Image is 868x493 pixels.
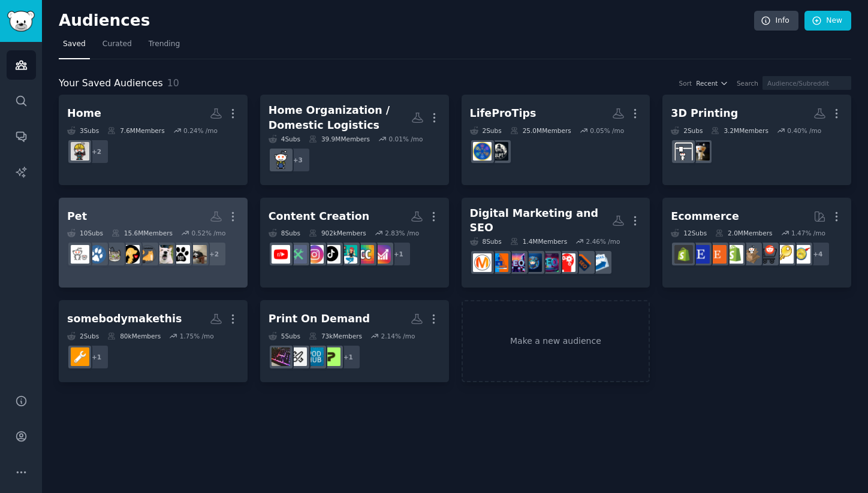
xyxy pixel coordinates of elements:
div: 7.6M Members [107,126,164,135]
img: UnethicalLifeProTips [490,142,508,161]
div: + 1 [336,344,361,370]
div: + 1 [386,241,411,267]
img: CatAdvice [138,245,156,264]
img: cats [104,245,123,264]
img: contentcreation [288,245,307,264]
a: Content Creation8Subs902kMembers2.83% /mo+1InstagramGrowthTipsContentCreatorsinfluencermarketingT... [260,198,449,288]
img: LifeProTips [473,142,492,161]
div: 8 Sub s [470,237,502,246]
div: 0.24 % /mo [183,126,218,135]
img: TikTokMarketing [322,245,340,264]
img: DIY [272,150,290,169]
img: TechSEO [557,253,575,272]
div: 1.47 % /mo [791,229,825,237]
div: 2 Sub s [470,126,502,135]
img: InstagramMarketing [305,245,324,264]
span: Trending [149,39,180,50]
div: Sort [679,79,692,87]
input: Audience/Subreddit [762,76,851,90]
div: Content Creation [269,209,369,224]
div: 80k Members [107,332,161,340]
a: Digital Marketing and SEO8Subs1.4MMembers2.46% /moEmailmarketingbigseoTechSEOSEOdigital_marketing... [462,198,650,288]
img: GummySearch logo [7,11,35,32]
img: EtsySellers [691,245,710,264]
img: digital_marketing [523,253,542,272]
a: Saved [59,35,90,59]
img: eBaySellers [792,245,810,264]
img: DigitalMarketing [473,253,492,272]
div: + 2 [201,241,227,267]
span: Recent [696,79,718,87]
img: bigseo [574,253,592,272]
div: 4 Sub s [269,135,300,143]
img: dogs [88,245,106,264]
img: SEO [540,253,559,272]
div: 0.52 % /mo [191,229,225,237]
div: Print On Demand [269,311,370,326]
div: 25.0M Members [510,126,571,135]
img: cat [188,245,207,264]
button: Recent [696,79,728,87]
div: + 4 [805,241,830,267]
img: Renovations [71,142,89,161]
img: ecommerce [758,245,777,264]
img: influencermarketing [339,245,357,264]
div: 3D Printing [671,106,738,121]
div: 2.0M Members [715,229,772,237]
a: Make a new audience [462,300,650,382]
div: 5 Sub s [269,332,300,340]
div: somebodymakethis [67,311,182,326]
img: puppy101 [171,245,190,264]
div: 10 Sub s [67,229,103,237]
img: PrintOnDemandHUB [305,347,324,366]
div: LifeProTips [470,106,537,121]
img: reviewmyshopify [674,245,693,264]
a: New [804,11,851,31]
div: 3.2M Members [711,126,768,135]
a: Print On Demand5Subs73kMembers2.14% /mo+1PrintifyPrintOnDemandHUBPrintOnDemandDesignzprintondemand [260,300,449,382]
a: LifeProTips2Subs25.0MMembers0.05% /moUnethicalLifeProTipsLifeProTips [462,95,650,185]
div: 0.01 % /mo [389,135,423,143]
div: Pet [67,209,87,224]
div: 1.75 % /mo [180,332,214,340]
div: 3 Sub s [67,126,99,135]
div: Ecommerce [671,209,739,224]
a: 3D Printing2Subs3.2MMembers0.40% /mo3D_Printing3Dprinting [662,95,851,185]
div: 2 Sub s [67,332,99,340]
img: eBaySellerAdvice [775,245,794,264]
img: DogAdvice [155,245,173,264]
h2: Audiences [59,11,754,31]
img: shopify [725,245,743,264]
div: Home Organization / Domestic Logistics [269,103,411,132]
img: Pets [71,245,89,264]
img: Emailmarketing [590,253,609,272]
img: SomebodyMakeThis [71,347,89,366]
div: 0.40 % /mo [787,126,821,135]
div: 2.46 % /mo [586,237,620,246]
div: 39.9M Members [309,135,370,143]
div: + 2 [84,139,109,164]
div: 2.83 % /mo [385,229,419,237]
a: Ecommerce12Subs2.0MMembers1.47% /mo+4eBaySellerseBaySellerAdviceecommercedropshipshopifyEtsyEtsyS... [662,198,851,288]
img: Etsy [708,245,727,264]
img: PetAdvice [121,245,140,264]
span: 10 [167,77,179,89]
div: + 3 [285,147,311,173]
div: 2.14 % /mo [381,332,415,340]
img: printondemand [272,347,290,366]
div: 2 Sub s [671,126,703,135]
div: Home [67,106,101,121]
img: InstagramGrowthTips [372,245,391,264]
div: 1.4M Members [510,237,567,246]
a: Home Organization / Domestic Logistics4Subs39.9MMembers0.01% /mo+3DIY [260,95,449,185]
div: 902k Members [309,229,366,237]
span: Curated [103,39,132,50]
span: Saved [63,39,86,50]
img: dropship [742,245,760,264]
a: Trending [144,35,184,59]
div: Search [737,79,758,87]
a: somebodymakethis2Subs80kMembers1.75% /mo+1SomebodyMakeThis [59,300,248,382]
img: PrintOnDemandDesignz [288,347,307,366]
div: + 1 [84,344,109,370]
img: 3Dprinting [674,142,693,161]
